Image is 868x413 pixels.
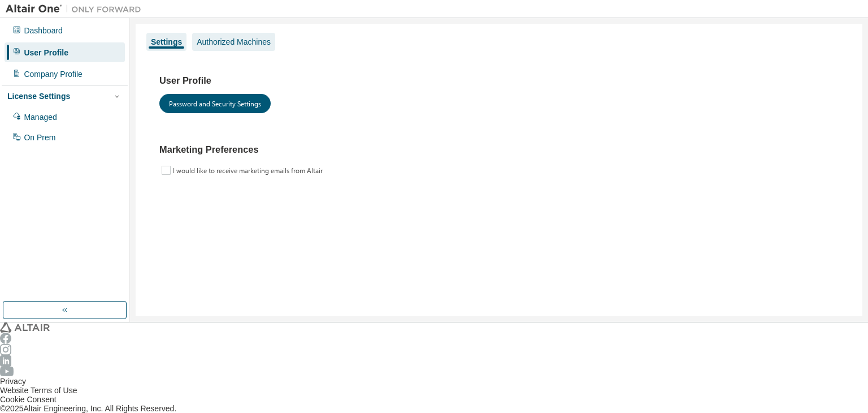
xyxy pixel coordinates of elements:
div: On Prem [24,133,55,142]
div: Settings [151,37,182,46]
div: User Profile [24,48,68,57]
div: Authorized Machines [197,37,271,46]
h3: User Profile [159,76,839,85]
div: Company Profile [24,70,83,79]
label: I would like to receive marketing emails from Altair [173,164,325,177]
img: Altair One [6,3,147,15]
h3: Marketing Preferences [159,145,839,154]
div: Managed [24,113,57,122]
div: Dashboard [24,26,63,35]
button: Password and Security Settings [159,94,271,113]
div: License Settings [7,92,70,101]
